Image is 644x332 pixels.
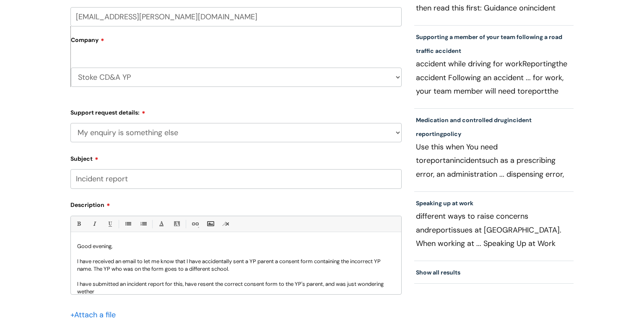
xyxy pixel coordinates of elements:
span: Reporting [522,59,556,69]
label: Support request details: [70,106,402,116]
label: Company [71,34,402,52]
p: I have submitted an incident report for this, have resent the correct consent form to the YP's pa... [77,280,395,295]
p: accident while driving for work the accident Following an accident ... for work, your team member... [416,57,572,97]
a: Bold (Ctrl-B) [73,219,84,229]
span: report [429,225,451,235]
p: I have received an email to let me know that I have accidentally sent a YP parent a consent form ... [77,258,395,273]
a: Remove formatting (Ctrl-\) [221,219,231,229]
a: Back Color [171,219,182,229]
a: Italic (Ctrl-I) [89,219,99,229]
a: Underline(Ctrl-U) [104,219,115,229]
p: Use this when You need to an such as a prescribing error, an administration ... dispensing error,... [416,140,572,180]
input: Email [70,7,402,26]
a: Medication and controlled drugincident reportingpolicy [416,116,532,137]
span: report [423,155,446,165]
p: different ways to raise concerns and issues at [GEOGRAPHIC_DATA]. When working at ... Speaking Up... [416,209,572,250]
a: Show all results [416,269,460,276]
a: 1. Ordered List (Ctrl-Shift-8) [138,219,148,229]
a: Font Color [156,219,166,229]
span: incident [528,3,556,13]
a: Supporting a member of your team following a road traffic accident [416,33,562,54]
label: Subject [70,152,402,162]
a: Speaking up at work [416,199,473,207]
span: incident [454,155,482,165]
a: Insert Image... [205,219,216,229]
span: incident [507,116,532,124]
p: Good evening, [77,243,395,250]
a: • Unordered List (Ctrl-Shift-7) [122,219,133,229]
label: Description [70,199,402,209]
span: reporting [416,130,443,138]
a: Link [190,219,200,229]
span: report [525,86,547,96]
div: Attach a file [70,308,121,322]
